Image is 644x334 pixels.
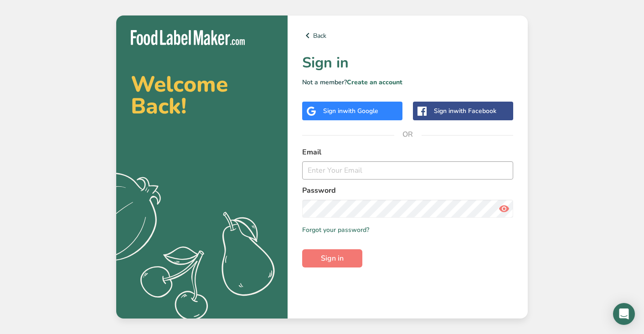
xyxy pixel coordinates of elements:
[302,185,513,196] label: Password
[323,106,378,116] div: Sign in
[302,77,513,87] p: Not a member?
[302,30,513,41] a: Back
[347,78,402,87] a: Create an account
[302,161,513,180] input: Enter Your Email
[302,249,362,267] button: Sign in
[302,147,513,158] label: Email
[131,30,245,45] img: Food Label Maker
[453,107,496,115] span: with Facebook
[394,121,422,148] span: OR
[343,107,378,115] span: with Google
[321,253,344,264] span: Sign in
[131,73,273,117] h2: Welcome Back!
[302,225,369,235] a: Forgot your password?
[302,52,513,74] h1: Sign in
[434,106,496,116] div: Sign in
[613,303,635,325] div: Open Intercom Messenger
